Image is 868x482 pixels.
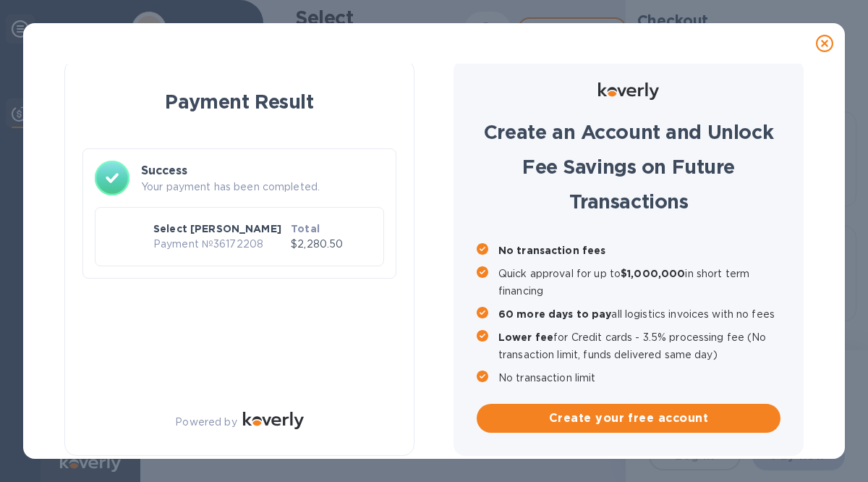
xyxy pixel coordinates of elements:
[598,83,659,100] img: Logo
[498,305,780,323] p: all logistics invoices with no fees
[153,237,285,252] p: Payment № 36172208
[498,369,780,386] p: No transaction limit
[498,308,612,320] b: 60 more days to pay
[477,404,780,433] button: Create your free account
[498,245,606,256] b: No transaction fees
[153,221,285,236] p: Select [PERSON_NAME]
[175,415,237,430] p: Powered by
[291,237,372,252] p: $2,280.50
[88,83,391,119] h1: Payment Result
[498,329,780,363] p: for Credit cards - 3.5% processing fee (No transaction limit, funds delivered same day)
[243,412,304,429] img: Logo
[141,162,384,179] h3: Success
[621,268,685,279] b: $1,000,000
[498,331,553,343] b: Lower fee
[498,265,780,300] p: Quick approval for up to in short term financing
[141,179,384,195] p: Your payment has been completed.
[477,114,780,219] h1: Create an Account and Unlock Fee Savings on Future Transactions
[291,223,320,234] b: Total
[488,410,769,427] span: Create your free account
